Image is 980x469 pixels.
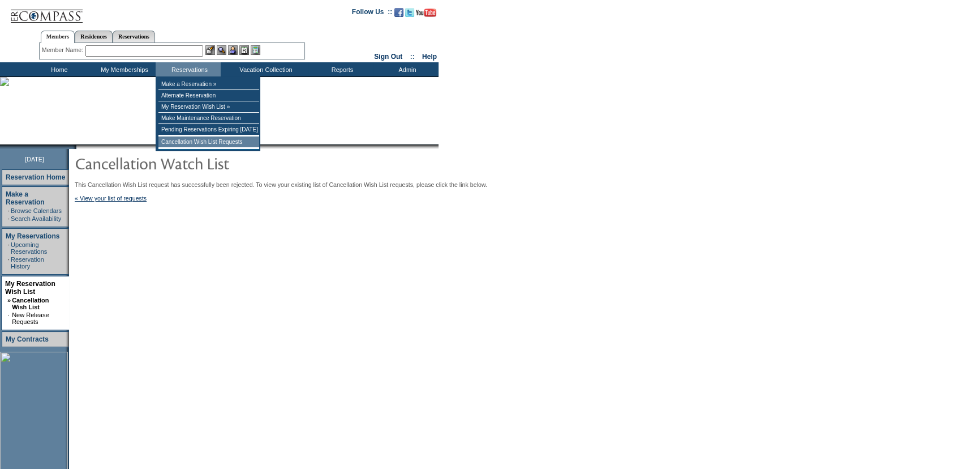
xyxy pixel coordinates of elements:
[405,8,414,17] img: Follow us on Twitter
[6,173,65,181] a: Reservation Home
[410,53,415,61] span: ::
[11,256,44,270] a: Reservation History
[374,53,402,61] a: Sign Out
[7,297,11,304] b: »
[422,53,437,61] a: Help
[158,101,259,113] td: My Reservation Wish List »
[158,137,259,148] td: Cancellation Wish List Requests
[42,45,85,55] div: Member Name:
[12,297,49,310] a: Cancellation Wish List
[76,144,78,149] img: blank.gif
[11,241,47,255] a: Upcoming Reservations
[7,312,11,325] td: ·
[228,45,238,55] img: Impersonate
[25,62,91,76] td: Home
[158,79,259,90] td: Make a Reservation »
[158,90,259,101] td: Alternate Reservation
[352,7,392,20] td: Follow Us ::
[394,8,403,17] img: Become our fan on Facebook
[75,31,113,42] a: Residences
[72,144,76,149] img: promoShadowLeftCorner.gif
[205,45,215,55] img: b_edit.gif
[5,280,55,296] a: My Reservation Wish List
[373,62,439,76] td: Admin
[6,190,45,206] a: Make a Reservation
[11,215,61,222] a: Search Availability
[416,8,436,17] img: Subscribe to our YouTube Channel
[158,113,259,124] td: Make Maintenance Reservation
[308,62,373,76] td: Reports
[41,31,75,43] a: Members
[6,335,49,343] a: My Contracts
[156,62,221,76] td: Reservations
[394,11,403,18] a: Become our fan on Facebook
[113,31,155,42] a: Reservations
[416,11,436,18] a: Subscribe to our YouTube Channel
[251,45,260,55] img: b_calculator.gif
[8,215,10,222] td: ·
[221,62,308,76] td: Vacation Collection
[11,207,62,214] a: Browse Calendars
[75,152,301,174] img: pgTtlCancellationNotification.gif
[75,195,147,202] a: « View your list of requests
[75,181,505,202] div: This Cancellation Wish List request has successfully been rejected. To view your existing list of...
[8,207,10,214] td: ·
[25,156,44,163] span: [DATE]
[217,45,226,55] img: View
[239,45,249,55] img: Reservations
[8,241,10,255] td: ·
[6,232,59,240] a: My Reservations
[8,256,10,270] td: ·
[405,11,414,18] a: Follow us on Twitter
[91,62,156,76] td: My Memberships
[158,124,259,135] td: Pending Reservations Expiring [DATE]
[12,312,49,325] a: New Release Requests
